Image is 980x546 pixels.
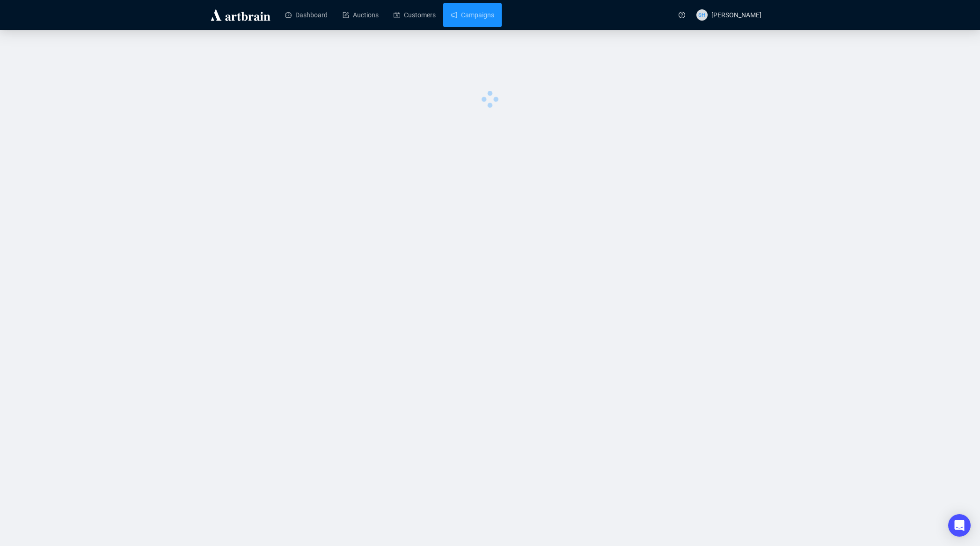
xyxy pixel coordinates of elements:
a: Customers [394,3,436,27]
a: Campaigns [451,3,494,27]
span: SH [698,10,705,19]
a: Auctions [343,3,379,27]
div: Open Intercom Messenger [948,514,971,537]
a: Dashboard [285,3,328,27]
img: logo [209,7,272,22]
span: [PERSON_NAME] [711,11,761,19]
span: question-circle [679,12,685,18]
